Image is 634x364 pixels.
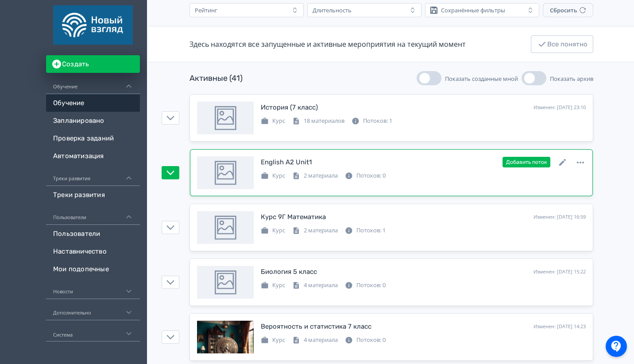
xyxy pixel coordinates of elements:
[352,117,392,125] div: Потоков: 1
[261,157,312,167] div: English A2 Unit1
[345,336,386,345] div: Потоков: 0
[307,3,421,17] button: Длительность
[445,75,518,83] span: Показать созданные мной
[46,260,140,278] a: Мои подопечные
[46,320,140,341] div: Система
[46,278,140,299] div: Новости
[189,72,243,84] div: Активные (41)
[261,281,285,290] div: Курс
[261,117,285,125] div: Курс
[533,104,586,111] div: Изменен: [DATE] 23:10
[46,225,140,243] a: Пользователи
[292,281,338,290] div: 4 материала
[533,268,586,276] div: Изменен: [DATE] 15:22
[261,171,285,180] div: Курс
[261,322,371,332] div: Вероятность и статистика 7 класс
[261,226,285,235] div: Курс
[46,204,140,225] div: Пользователи
[292,117,344,125] div: 18 материалов
[46,165,140,186] div: Треки развития
[46,73,140,94] div: Обучение
[53,5,133,45] img: https://files.teachbase.ru/system/account/58660/logo/medium-06d2db31b665f80610edcfcd78931e19.png
[189,3,304,17] button: Рейтинг
[531,35,593,53] button: Все понятно
[46,147,140,165] a: Автоматизация
[292,171,338,180] div: 2 материала
[550,75,593,83] span: Показать архив
[313,7,352,14] div: Длительность
[543,3,593,17] button: Сбросить
[425,3,539,17] button: Сохранённые фильтры
[46,112,140,129] a: Запланировано
[46,299,140,320] div: Дополнительно
[261,336,285,345] div: Курс
[345,171,386,180] div: Потоков: 0
[195,7,217,14] div: Рейтинг
[46,186,140,204] a: Треки развития
[345,226,386,235] div: Потоков: 1
[292,336,338,345] div: 4 материала
[533,323,586,330] div: Изменен: [DATE] 14:23
[46,243,140,260] a: Наставничество
[46,55,140,73] button: Создать
[503,157,550,167] button: Добавить поток
[46,129,140,147] a: Проверка заданий
[533,213,586,221] div: Изменен: [DATE] 16:59
[261,102,318,113] div: История (7 класс)
[46,94,140,112] a: Обучение
[441,7,505,14] div: Сохранённые фильтры
[292,226,338,235] div: 2 материала
[345,281,386,290] div: Потоков: 0
[261,212,326,222] div: Курс 9Г Математика
[261,267,317,277] div: Биология 5 класс
[189,39,466,49] div: Здесь находятся все запущенные и активные мероприятия на текущий момент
